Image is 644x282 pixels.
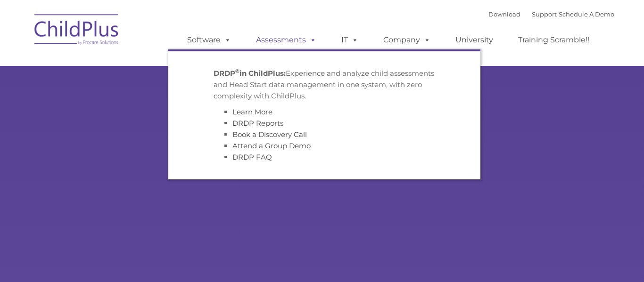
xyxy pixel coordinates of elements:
a: Download [488,10,520,18]
a: Attend a Group Demo [232,141,311,150]
sup: © [235,68,239,74]
a: Schedule A Demo [559,10,614,18]
a: University [446,31,503,49]
img: ChildPlus by Procare Solutions [30,8,124,55]
a: DRDP Reports [232,119,283,128]
a: Learn More [232,107,272,116]
a: Assessments [247,31,326,49]
p: Experience and analyze child assessments and Head Start data management in one system, with zero ... [214,68,435,102]
a: Support [532,10,557,18]
font: | [488,10,614,18]
a: Book a Discovery Call [232,130,307,139]
a: DRDP FAQ [232,153,272,161]
a: Company [374,31,440,49]
a: Software [178,31,240,49]
a: Training Scramble!! [509,31,599,49]
strong: DRDP in ChildPlus: [214,69,286,78]
a: IT [332,31,368,49]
